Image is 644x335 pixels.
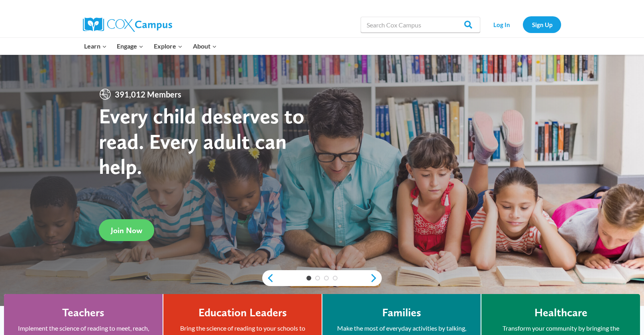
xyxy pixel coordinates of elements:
[324,276,329,280] a: 3
[306,276,311,280] a: 1
[315,276,320,280] a: 2
[484,16,561,33] nav: Secondary Navigation
[117,41,143,51] span: Engage
[370,273,382,283] a: next
[99,103,304,179] strong: Every child deserves to read. Every adult can help.
[361,17,480,33] input: Search Cox Campus
[112,88,185,101] span: 391,012 Members
[333,276,338,280] a: 4
[62,306,104,319] h4: Teachers
[262,273,274,283] a: previous
[111,226,142,235] span: Join Now
[484,16,519,33] a: Log In
[154,41,183,51] span: Explore
[382,306,421,319] h4: Families
[523,16,561,33] a: Sign Up
[84,41,107,51] span: Learn
[534,306,587,319] h4: Healthcare
[79,38,222,55] nav: Primary Navigation
[262,270,382,286] div: content slider buttons
[198,306,287,319] h4: Education Leaders
[193,41,217,51] span: About
[99,219,154,241] a: Join Now
[83,18,172,32] img: Cox Campus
